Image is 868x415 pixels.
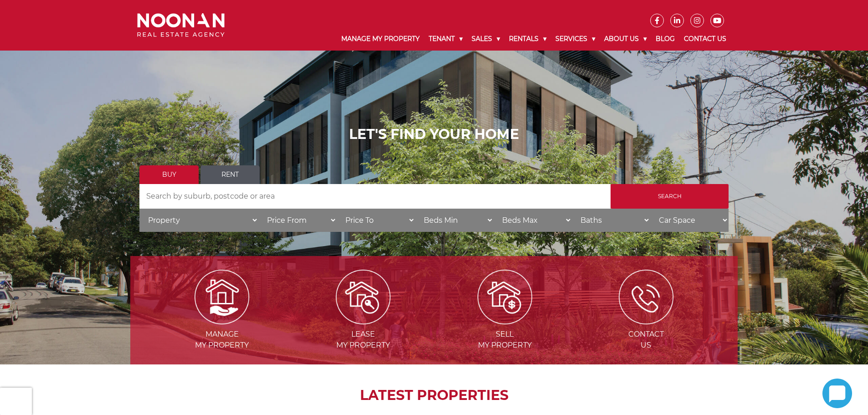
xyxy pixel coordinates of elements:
[200,165,260,184] a: Rent
[576,292,716,349] a: ContactUs
[504,27,551,51] a: Rentals
[139,126,729,143] h1: LET'S FIND YOUR HOME
[424,27,467,51] a: Tenant
[435,292,575,349] a: Sellmy Property
[679,27,731,51] a: Contact Us
[467,27,504,51] a: Sales
[576,329,716,351] span: Contact Us
[139,184,611,209] input: Search by suburb, postcode or area
[611,184,729,209] input: Search
[435,329,575,351] span: Sell my Property
[337,27,424,51] a: Manage My Property
[651,27,679,51] a: Blog
[153,387,715,404] h2: LATEST PROPERTIES
[336,270,390,324] img: Lease my property
[195,270,249,324] img: Manage my Property
[619,270,673,324] img: ICONS
[600,27,651,51] a: About Us
[551,27,600,51] a: Services
[478,270,532,324] img: Sell my property
[152,292,292,349] a: Managemy Property
[293,329,433,351] span: Lease my Property
[137,13,225,37] img: Noonan Real Estate Agency
[152,329,292,351] span: Manage my Property
[293,292,433,349] a: Leasemy Property
[139,165,199,184] a: Buy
